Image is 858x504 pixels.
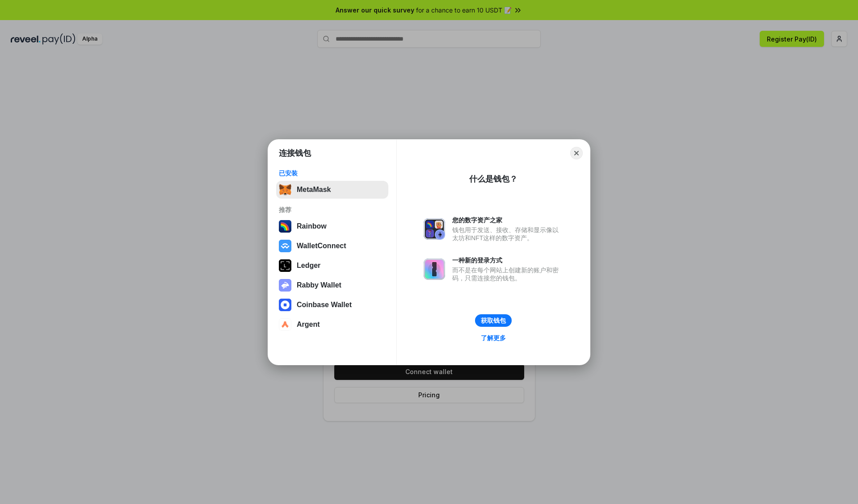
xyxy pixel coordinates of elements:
[279,318,291,331] img: svg+xml,%3Csvg%20width%3D%2228%22%20height%3D%2228%22%20viewBox%3D%220%200%2028%2028%22%20fill%3D...
[279,206,386,214] div: 推荐
[297,281,341,289] div: Rabby Wallet
[452,226,563,242] div: 钱包用于发送、接收、存储和显示像以太坊和NFT这样的数字资产。
[297,222,327,230] div: Rainbow
[297,301,352,309] div: Coinbase Wallet
[276,237,388,255] button: WalletConnect
[279,148,311,158] h1: 连接钱包
[279,240,291,252] img: svg+xml,%3Csvg%20width%3D%2228%22%20height%3D%2228%22%20viewBox%3D%220%200%2028%2028%22%20fill%3D...
[297,242,346,250] div: WalletConnect
[452,216,563,224] div: 您的数字资产之家
[297,321,320,329] div: Argent
[276,316,388,333] button: Argent
[452,266,563,282] div: 而不是在每个网站上创建新的账户和密码，只需连接您的钱包。
[276,257,388,275] button: Ledger
[279,279,291,292] img: svg+xml,%3Csvg%20xmlns%3D%22http%3A%2F%2Fwww.w3.org%2F2000%2Fsvg%22%20fill%3D%22none%22%20viewBox...
[276,276,388,294] button: Rabby Wallet
[279,220,291,233] img: svg+xml,%3Csvg%20width%3D%22120%22%20height%3D%22120%22%20viewBox%3D%220%200%20120%20120%22%20fil...
[279,183,291,196] img: svg+xml,%3Csvg%20fill%3D%22none%22%20height%3D%2233%22%20viewBox%3D%220%200%2035%2033%22%20width%...
[452,256,563,264] div: 一种新的登录方式
[424,218,445,240] img: svg+xml,%3Csvg%20xmlns%3D%22http%3A%2F%2Fwww.w3.org%2F2000%2Fsvg%22%20fill%3D%22none%22%20viewBox...
[279,259,291,272] img: svg+xml,%3Csvg%20xmlns%3D%22http%3A%2F%2Fwww.w3.org%2F2000%2Fsvg%22%20width%3D%2228%22%20height%3...
[276,296,388,314] button: Coinbase Wallet
[424,258,445,280] img: svg+xml,%3Csvg%20xmlns%3D%22http%3A%2F%2Fwww.w3.org%2F2000%2Fsvg%22%20fill%3D%22none%22%20viewBox...
[570,147,583,159] button: Close
[297,262,320,270] div: Ledger
[279,169,386,177] div: 已安装
[276,217,388,235] button: Rainbow
[279,299,291,311] img: svg+xml,%3Csvg%20width%3D%2228%22%20height%3D%2228%22%20viewBox%3D%220%200%2028%2028%22%20fill%3D...
[297,186,331,194] div: MetaMask
[481,334,506,342] div: 了解更多
[469,174,517,184] div: 什么是钱包？
[276,181,388,199] button: MetaMask
[481,317,506,325] div: 获取钱包
[475,314,512,327] button: 获取钱包
[475,332,511,344] a: 了解更多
